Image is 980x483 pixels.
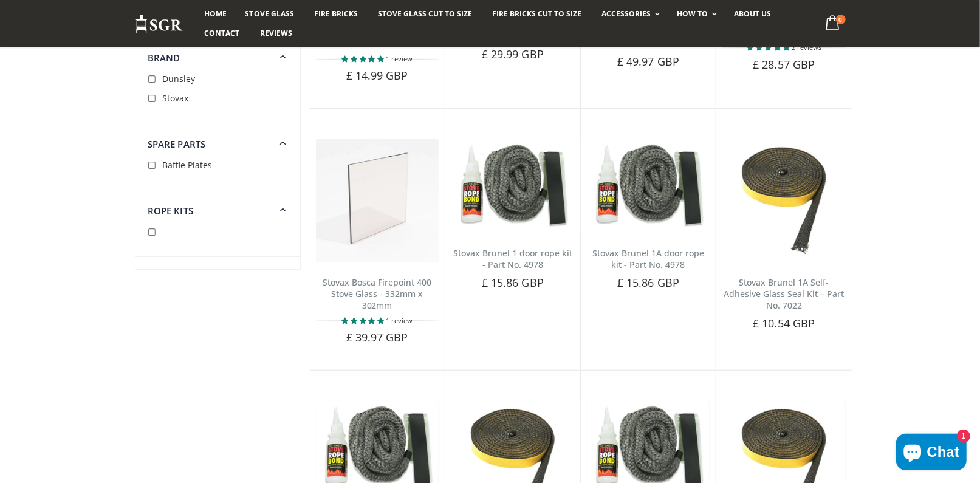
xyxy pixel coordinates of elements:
[314,9,358,19] span: Fire Bricks
[482,275,544,290] span: £ 15.86 GBP
[245,9,294,19] span: Stove Glass
[205,28,240,38] span: Contact
[346,68,408,83] span: £ 14.99 GBP
[323,276,431,311] a: Stovax Bosca Firepoint 400 Stove Glass - 332mm x 302mm
[148,52,180,64] span: Brand
[378,9,472,19] span: Stove Glass Cut To Size
[135,14,183,34] img: Stove Glass Replacement
[587,139,710,233] img: Stovax Brunel 1A door rope kit
[148,205,193,217] span: Rope Kits
[162,92,188,104] span: Stovax
[196,24,249,43] a: Contact
[601,9,651,19] span: Accessories
[668,4,724,24] a: How To
[492,9,581,19] span: Fire Bricks Cut To Size
[753,316,815,331] span: £ 10.54 GBP
[722,139,845,262] img: Stovax Brunel 1A Self-Adhesive Glass Seal Kit
[482,47,544,61] span: £ 29.99 GBP
[617,275,679,290] span: £ 15.86 GBP
[148,138,206,150] span: Spare Parts
[316,139,439,262] img: Stovax Bosca Firepoint 400 Stove Glass
[305,4,367,24] a: Fire Bricks
[753,57,815,72] span: £ 28.57 GBP
[341,54,386,63] span: 5.00 stars
[617,54,679,69] span: £ 49.97 GBP
[483,4,591,24] a: Fire Bricks Cut To Size
[236,4,303,24] a: Stove Glass
[836,15,846,24] span: 0
[162,159,212,171] span: Baffle Plates
[592,247,704,270] a: Stovax Brunel 1A door rope kit - Part No. 4978
[205,9,227,19] span: Home
[453,247,572,270] a: Stovax Brunel 1 door rope kit - Part No. 4978
[893,434,970,473] inbox-online-store-chat: Shopify online store chat
[346,330,408,344] span: £ 39.97 GBP
[735,9,772,19] span: About us
[386,316,413,325] span: 1 review
[341,316,386,325] span: 5.00 stars
[162,73,195,84] span: Dunsley
[451,139,574,233] img: Stovax Brunel 1 door rope kit
[196,4,236,24] a: Home
[251,24,301,43] a: Reviews
[725,4,781,24] a: About us
[677,9,708,19] span: How To
[369,4,481,24] a: Stove Glass Cut To Size
[724,276,844,311] a: Stovax Brunel 1A Self-Adhesive Glass Seal Kit – Part No. 7022
[592,4,666,24] a: Accessories
[260,28,292,38] span: Reviews
[820,12,845,36] a: 0
[386,54,413,63] span: 1 review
